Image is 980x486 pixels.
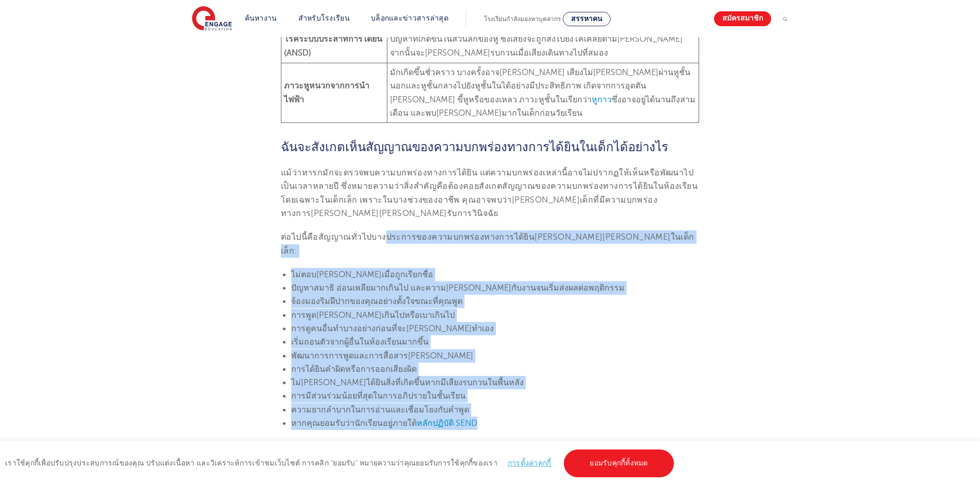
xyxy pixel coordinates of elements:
[291,297,462,306] font: จ้องมองริมฝีปากของคุณอย่างตั้งใจขณะที่คุณพูด
[484,15,561,23] font: โรงเรียนกำลังมองหาบุคลากร
[571,15,602,23] font: สรรหาคน
[291,270,433,279] font: ไม่ตอบ[PERSON_NAME]เมื่อถูกเรียกชื่อ
[371,14,449,22] a: บล็อกและข่าวสารล่าสุด
[722,15,763,23] font: สมัครสมาชิก
[284,34,382,57] font: โรคระบบประสาทการได้ยิน (ANSD)
[284,81,369,104] font: ภาวะหูหนวกจากการนำไฟฟ้า
[291,324,494,333] font: การดูคนอื่นทำบางอย่างก่อนที่จะ[PERSON_NAME]ทำเอง
[291,351,473,361] font: พัฒนาการการพูดและการสื่อสาร[PERSON_NAME]
[291,365,417,374] font: การได้ยินคำผิดหรือการออกเสียงผิด
[291,405,469,415] font: ความยากลำบากในการอ่านและเชื่อมโยงกับคำพูด
[291,419,417,428] font: หากคุณยอมรับว่านักเรียนอยู่ภายใต้
[298,14,350,22] a: สำหรับโรงเรียน
[563,12,611,26] a: สรรหาคน
[281,168,698,218] font: แม้ว่าทารกมักจะตรวจพบความบกพร่องทางการได้ยิน แต่ความบกพร่องเหล่านี้อาจไม่ปรากฏให้เห็นหรือพัฒนาไปเ...
[291,391,466,401] font: การมีส่วนร่วมน้อยที่สุดในการอภิปรายในชั้นเรียน
[564,449,673,477] a: ยอมรับคุกกี้ทั้งหมด
[390,34,683,57] font: ปัญหาที่เกิดขึ้นในส่วนลึกของหู ซึ่งเสียงจะถูกส่งไปยังโคเคลียตาม[PERSON_NAME] จากนั้นจะ[PERSON_NAM...
[245,14,277,22] a: ค้นหางาน
[390,68,690,104] font: มักเกิดขึ้นชั่วคราว บางครั้งอาจ[PERSON_NAME] เสียงไม่[PERSON_NAME]ผ่านหูชั้นนอกและหูชั้นกลางไปยัง...
[714,11,771,26] a: สมัครสมาชิก
[592,95,612,104] a: หูกาว
[5,460,497,467] font: เราใช้คุกกี้เพื่อปรับปรุงประสบการณ์ของคุณ ปรับแต่งเนื้อหา และวิเคราะห์การเข้าชมเว็บไซต์ การคลิก "...
[291,337,429,347] font: เริ่มถอนตัวจากผู้อื่นในห้องเรียนมากขึ้น
[192,6,232,32] img: การมีส่วนร่วมทางการศึกษา
[291,311,455,320] font: การพูด[PERSON_NAME]เกินไปหรือเบาเกินไป
[281,140,668,154] font: ฉันจะสังเกตเห็นสัญญาณของความบกพร่องทางการได้ยินในเด็กได้อย่างไร
[508,459,551,467] a: การตั้งค่าคุกกี้
[281,232,694,255] font: ต่อไปนี้คือสัญญาณทั่วไปบางประการของความบกพร่องทางการได้ยิน[PERSON_NAME][PERSON_NAME]ในเด็กเล็ก:
[417,419,477,428] a: หลักปฏิบัติ SEND
[291,283,625,293] font: ปัญหาสมาธิ อ่อนเพลียมากเกินไป และความ[PERSON_NAME]กับงานจนเริ่มส่งผลต่อพฤติกรรม
[590,459,648,467] font: ยอมรับคุกกี้ทั้งหมด
[291,378,524,387] font: ไม่[PERSON_NAME]ได้ยินสิ่งที่เกิดขึ้นหากมีเสียงรบกวนในพื้นหลัง
[390,95,696,118] font: ซึ่งอาจอยู่ได้นานถึงสามเดือน และพบ[PERSON_NAME]มากในเด็กก่อนวัยเรียน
